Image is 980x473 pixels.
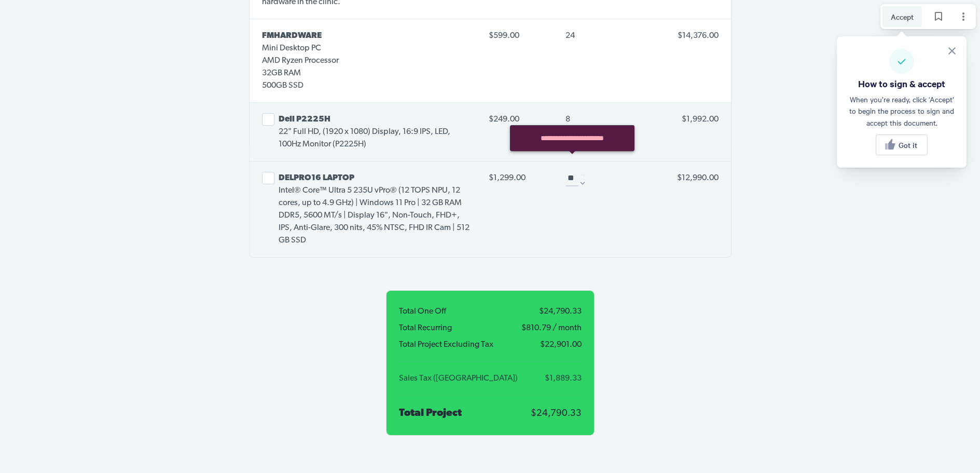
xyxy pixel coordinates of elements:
[677,174,719,182] span: $12,990.00
[565,32,575,40] span: 24
[849,93,954,128] span: When you’re ready, click ‘Accept’ to begin the process to sign and accept this document.
[262,67,339,79] p: 32GB RAM
[519,341,582,349] span: $22,901.00
[399,307,491,316] span: Total One Off
[551,324,582,332] span: / month
[882,6,922,27] button: Accept
[489,28,549,44] span: $599.00
[579,180,586,187] button: Decrease
[682,115,719,124] span: $1,992.00
[262,32,322,40] span: FMHARDWARE
[399,341,515,349] span: Total Project Excluding Tax
[489,170,549,186] span: $1,299.00
[399,374,529,383] span: Sales Tax ([GEOGRAPHIC_DATA])
[279,126,472,151] p: 22" Full HD, (1920 x 1080) Display, 16:9 IPS, LED, 100Hz Monitor (P2225H)
[891,11,914,22] span: Accept
[494,307,582,316] span: $24,790.33
[533,374,582,383] span: $1,889.33
[279,115,330,124] span: Dell P2225H
[399,324,517,332] span: Total Recurring
[279,174,354,182] span: DELPRO16 LAPTOP
[876,134,928,155] button: Got it
[899,141,917,149] span: Got it
[521,324,551,332] span: $810.79
[279,172,472,247] p: Intel® Core™ Ultra 5 235U vPro® (12 TOPS NPU, 12 cores, up to 4.9 GHz) | Windows 11 Pro | 32 GB R...
[678,32,719,40] span: $14,376.00
[858,78,945,89] h5: How to sign & accept
[262,79,339,92] p: 500GB SSD
[531,409,582,418] span: $24,790.33
[262,42,339,67] p: Mini Desktop PC AMD Ryzen Processor
[489,111,549,128] span: $249.00
[565,115,570,124] span: 8
[399,408,462,418] span: Total Project
[953,6,974,27] button: Page options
